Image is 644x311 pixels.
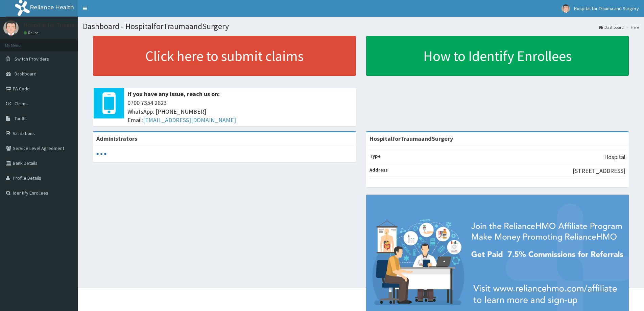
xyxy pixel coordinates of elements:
[15,115,27,121] span: Tariffs
[599,24,624,30] a: Dashboard
[127,90,220,98] b: If you have any issue, reach us on:
[573,166,625,175] p: [STREET_ADDRESS]
[604,153,625,161] p: Hospital
[93,36,356,76] a: Click here to submit claims
[15,101,28,107] span: Claims
[24,30,40,35] a: Online
[562,4,570,13] img: User Image
[3,20,19,36] img: User Image
[15,56,49,62] span: Switch Providers
[574,5,639,12] span: Hospital for Trauma and Surgery
[83,22,639,31] h1: Dashboard - HospitalforTraumaandSurgery
[127,98,353,125] span: 0700 7354 2623 WhatsApp: [PHONE_NUMBER] Email:
[366,36,629,76] a: How to Identify Enrollees
[369,153,381,159] b: Type
[369,135,453,142] strong: HospitalforTraumaandSurgery
[24,22,109,28] p: Hospital for Trauma and Surgery
[15,71,37,77] span: Dashboard
[96,135,137,142] b: Administrators
[143,116,236,124] a: [EMAIL_ADDRESS][DOMAIN_NAME]
[624,24,639,30] li: Here
[369,167,388,173] b: Address
[96,149,106,159] svg: audio-loading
